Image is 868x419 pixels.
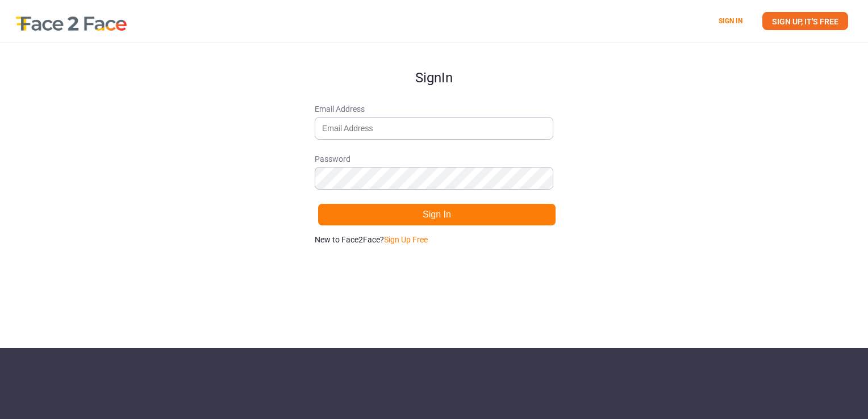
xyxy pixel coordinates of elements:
[315,234,553,245] p: New to Face2Face?
[719,17,742,25] a: SIGN IN
[384,235,428,244] a: Sign Up Free
[315,153,553,165] span: Password
[315,167,553,190] input: Password
[318,203,556,226] button: Sign In
[315,43,553,85] h1: Sign In
[315,117,553,140] input: Email Address
[315,103,553,115] span: Email Address
[762,12,848,30] a: SIGN UP, IT'S FREE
